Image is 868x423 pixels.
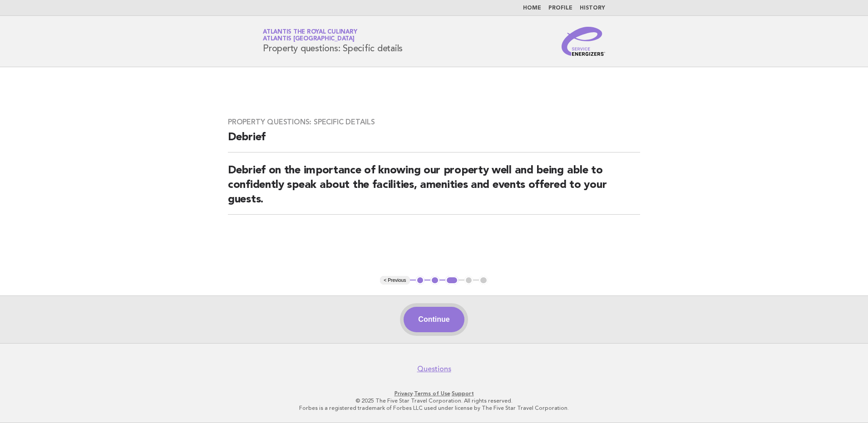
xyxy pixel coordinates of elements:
button: 1 [416,276,425,285]
a: Questions [417,364,451,374]
button: < Previous [380,276,409,285]
p: Forbes is a registered trademark of Forbes LLC used under license by The Five Star Travel Corpora... [156,404,712,412]
button: 2 [430,276,439,285]
p: © 2025 The Five Star Travel Corporation. All rights reserved. [156,397,712,404]
a: Atlantis the Royal CulinaryAtlantis [GEOGRAPHIC_DATA] [263,29,357,42]
p: · · [156,390,712,397]
a: Profile [548,5,572,11]
button: 3 [445,276,459,285]
h3: Property questions: Specific details [228,118,640,127]
h1: Property questions: Specific details [263,30,403,53]
a: History [580,5,605,11]
a: Home [523,5,541,11]
span: Atlantis [GEOGRAPHIC_DATA] [263,36,355,42]
button: Continue [404,307,464,332]
a: Terms of Use [414,390,450,397]
a: Privacy [395,390,413,397]
a: Support [452,390,474,397]
img: Service Energizers [562,27,605,56]
h2: Debrief [228,130,640,152]
h2: Debrief on the importance of knowing our property well and being able to confidently speak about ... [228,163,640,215]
